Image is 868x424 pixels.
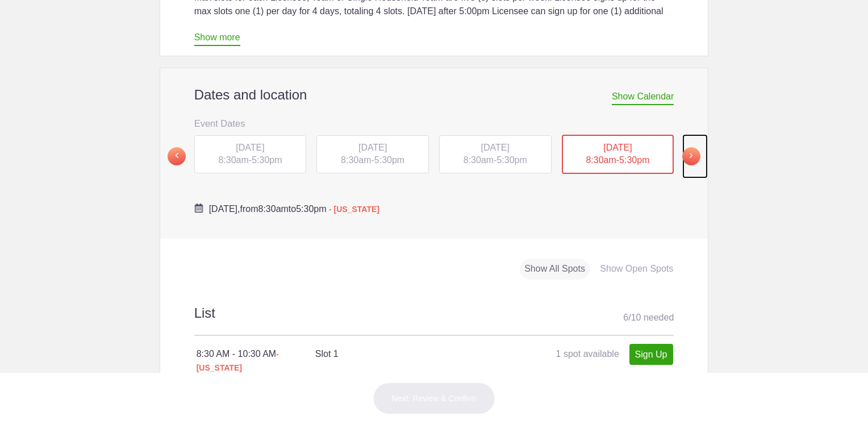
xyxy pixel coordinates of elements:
[194,135,307,174] button: [DATE] 8:30am-5:30pm
[439,135,552,174] div: -
[194,304,674,336] h2: List
[374,155,404,165] span: 5:30pm
[209,204,240,214] span: [DATE],
[481,143,510,152] span: [DATE]
[629,344,673,365] a: Sign Up
[236,143,264,152] span: [DATE]
[197,347,315,375] div: 8:30 AM - 10:30 AM
[496,155,527,165] span: 5:30pm
[258,204,288,214] span: 8:30am
[341,155,371,165] span: 8:30am
[358,143,387,152] span: [DATE]
[252,155,282,165] span: 5:30pm
[194,32,240,46] a: Show more
[316,135,429,174] button: [DATE] 8:30am-5:30pm
[520,259,590,280] div: Show All Spots
[329,205,379,214] span: - [US_STATE]
[194,203,203,213] img: Cal purple
[561,134,675,175] button: [DATE] 8:30am-5:30pm
[439,135,552,174] button: [DATE] 8:30am-5:30pm
[218,155,248,165] span: 8:30am
[373,383,495,414] button: Next: Review & Confirm
[194,115,674,132] h3: Event Dates
[595,259,678,280] div: Show Open Spots
[194,135,307,174] div: -
[315,347,494,361] h4: Slot 1
[556,349,619,359] span: 1 spot available
[464,155,494,165] span: 8:30am
[194,86,674,103] h2: Dates and location
[623,309,674,326] div: 6 10 needed
[586,155,616,165] span: 8:30am
[628,313,631,322] span: /
[603,143,632,152] span: [DATE]
[296,204,326,214] span: 5:30pm
[316,135,429,174] div: -
[562,135,674,174] div: -
[209,204,379,214] span: from to
[197,350,279,372] span: - [US_STATE]
[619,155,649,165] span: 5:30pm
[612,92,674,105] span: Show Calendar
